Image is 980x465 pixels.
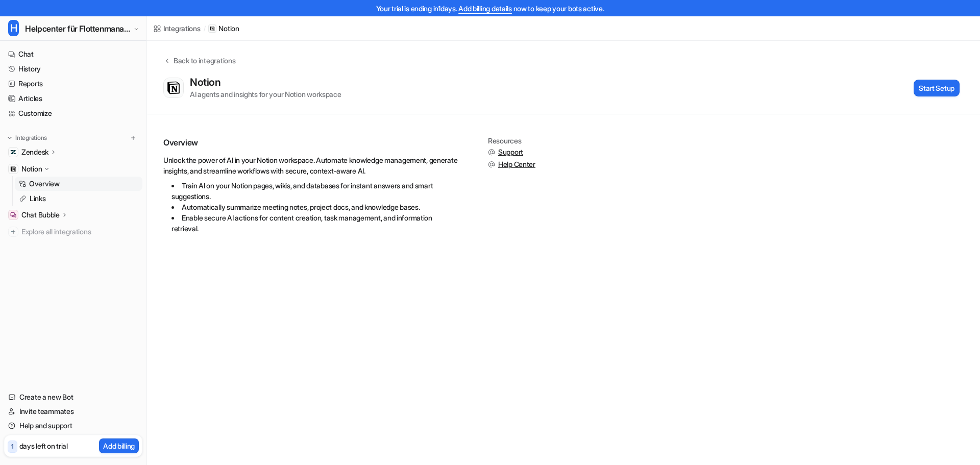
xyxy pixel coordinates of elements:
[166,81,181,95] img: Notion
[171,202,459,212] li: Automatically summarize meeting notes, project docs, and knowledge bases.
[498,147,523,157] span: Support
[190,76,225,88] div: Notion
[170,55,235,66] div: Back to integrations
[163,55,235,76] button: Back to integrations
[4,106,142,120] a: Customize
[10,212,16,218] img: Chat Bubble
[488,159,535,169] button: Help Center
[210,26,215,31] img: Notion icon
[488,149,495,156] img: support.svg
[4,133,50,143] button: Integrations
[19,440,68,451] p: days left on trial
[8,20,19,36] span: H
[488,137,535,145] div: Resources
[204,24,206,33] span: /
[30,193,46,204] p: Links
[21,210,60,220] p: Chat Bubble
[4,419,142,433] a: Help and support
[4,47,142,61] a: Chat
[4,225,142,239] a: Explore all integrations
[6,134,13,141] img: expand menu
[171,180,459,202] li: Train AI on your Notion pages, wikis, and databases for instant answers and smart suggestions.
[498,159,535,169] span: Help Center
[4,404,142,419] a: Invite teammates
[4,91,142,106] a: Articles
[21,164,42,174] p: Notion
[10,149,16,155] img: Zendesk
[163,155,459,234] div: Unlock the power of AI in your Notion workspace. Automate knowledge management, generate insights...
[25,21,131,36] span: Helpcenter für Flottenmanager (CarrierHub)
[8,227,18,237] img: explore all integrations
[163,137,459,149] h2: Overview
[11,442,14,451] p: 1
[458,4,512,13] a: Add billing details
[218,23,239,34] p: Notion
[163,23,201,34] div: Integrations
[15,191,142,206] a: Links
[208,23,239,34] a: Notion iconNotion
[15,177,142,191] a: Overview
[21,224,138,240] span: Explore all integrations
[21,147,48,157] p: Zendesk
[488,161,495,168] img: support.svg
[488,147,535,157] button: Support
[4,62,142,76] a: History
[153,23,201,34] a: Integrations
[190,89,341,100] div: AI agents and insights for your Notion workspace
[914,80,960,96] button: Start Setup
[99,438,139,453] button: Add billing
[29,179,60,189] p: Overview
[103,440,135,451] p: Add billing
[4,77,142,91] a: Reports
[130,134,137,141] img: menu_add.svg
[171,212,459,234] li: Enable secure AI actions for content creation, task management, and information retrieval.
[15,134,47,142] p: Integrations
[4,390,142,404] a: Create a new Bot
[10,166,16,172] img: Notion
